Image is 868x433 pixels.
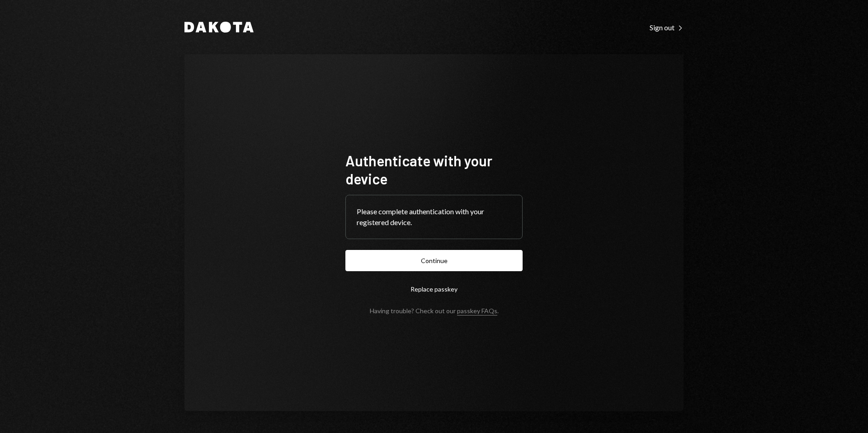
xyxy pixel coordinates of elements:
[457,307,497,315] a: passkey FAQs
[370,307,499,315] div: Having trouble? Check out our .
[357,206,511,228] div: Please complete authentication with your registered device.
[650,23,684,32] div: Sign out
[345,151,523,188] h1: Authenticate with your device
[345,278,523,300] button: Replace passkey
[345,250,523,271] button: Continue
[650,22,684,32] a: Sign out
